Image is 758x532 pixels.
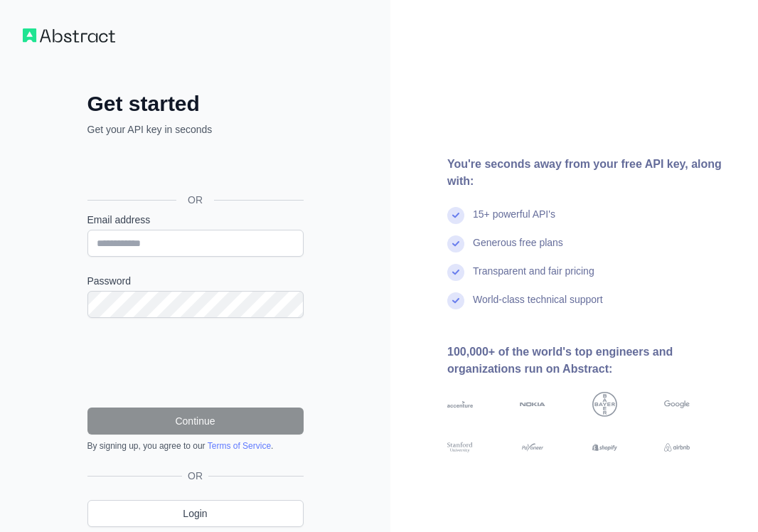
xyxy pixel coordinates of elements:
[473,235,563,264] div: Generous free plans
[87,440,304,452] div: By signing up, you agree to our .
[592,441,618,454] img: shopify
[208,441,271,451] a: Terms of Service
[23,28,115,43] img: Workflow
[664,392,690,417] img: google
[80,152,308,183] iframe: Кнопка "Войти с аккаунтом Google"
[87,500,304,527] a: Login
[520,441,545,454] img: payoneer
[87,274,304,288] label: Password
[473,264,594,292] div: Transparent and fair pricing
[87,122,304,137] p: Get your API key in seconds
[447,292,464,309] img: check mark
[447,264,464,281] img: check mark
[447,156,735,190] div: You're seconds away from your free API key, along with:
[87,213,304,227] label: Email address
[87,91,304,117] h2: Get started
[664,441,690,454] img: airbnb
[182,469,208,483] span: OR
[473,207,555,235] div: 15+ powerful API's
[87,408,304,435] button: Continue
[176,193,214,207] span: OR
[520,392,545,417] img: nokia
[592,392,618,417] img: bayer
[87,335,304,390] iframe: reCAPTCHA
[447,235,464,252] img: check mark
[473,292,603,321] div: World-class technical support
[447,207,464,224] img: check mark
[87,152,301,183] div: Войти с аккаунтом Google (откроется в новой вкладке)
[447,441,473,454] img: stanford university
[447,392,473,417] img: accenture
[447,344,735,378] div: 100,000+ of the world's top engineers and organizations run on Abstract:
